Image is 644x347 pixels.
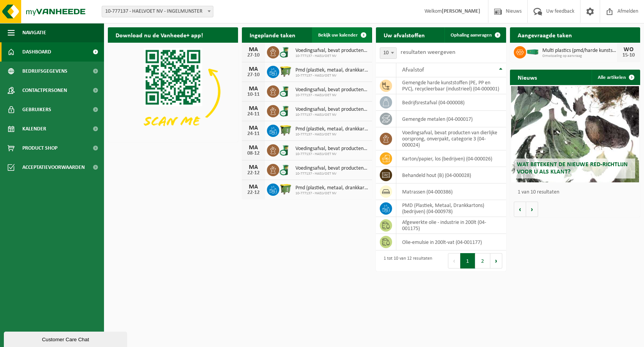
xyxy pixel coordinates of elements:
div: MA [246,47,261,53]
img: Download de VHEPlus App [108,43,238,140]
span: Afvalstof [402,67,424,73]
span: Pmd (plastiek, metaal, drankkartons) (bedrijven) [295,126,368,132]
div: WO [621,47,636,53]
div: 08-12 [246,151,261,156]
h2: Nieuws [510,70,545,85]
button: 1 [460,253,475,269]
span: Voedingsafval, bevat producten van dierlijke oorsprong, onverpakt, categorie 3 [295,48,368,54]
div: 27-10 [246,72,261,78]
div: 10-11 [246,92,261,97]
div: MA [246,86,261,92]
span: Voedingsafval, bevat producten van dierlijke oorsprong, onverpakt, categorie 3 [295,107,368,113]
span: Voedingsafval, bevat producten van dierlijke oorsprong, onverpakt, categorie 3 [295,146,368,152]
div: MA [246,66,261,72]
span: Bedrijfsgegevens [22,62,67,81]
span: Pmd (plastiek, metaal, drankkartons) (bedrijven) [295,185,368,191]
div: 1 tot 10 van 12 resultaten [380,252,432,269]
span: Contactpersonen [22,81,67,100]
span: Pmd (plastiek, metaal, drankkartons) (bedrijven) [295,67,368,73]
span: Dashboard [22,42,51,62]
span: 10 [380,47,397,59]
p: 1 van 10 resultaten [518,190,636,195]
span: 10-777137 - HAELVOET NV [295,54,368,58]
img: WB-0140-CU [279,143,292,156]
div: 15-10 [621,53,636,58]
div: MA [246,145,261,151]
span: Wat betekent de nieuwe RED-richtlijn voor u als klant? [517,162,628,175]
span: Product Shop [22,138,57,158]
div: 22-12 [246,170,261,176]
div: 24-11 [246,131,261,137]
div: 27-10 [246,53,261,58]
button: Next [490,253,502,269]
div: MA [246,125,261,131]
img: WB-0140-CU [279,84,292,97]
td: matrassen (04-000386) [396,184,506,200]
td: gemengde harde kunststoffen (PE, PP en PVC), recycleerbaar (industrieel) (04-000001) [396,77,506,94]
td: afgewerkte olie - industrie in 200lt (04-001175) [396,217,506,234]
button: Volgende [526,202,538,217]
img: WB-0140-CU [279,163,292,176]
div: MA [246,164,261,170]
a: Alle artikelen [592,70,639,85]
td: PMD (Plastiek, Metaal, Drankkartons) (bedrijven) (04-000978) [396,200,506,217]
img: WB-1100-HPE-GN-50 [279,123,292,137]
td: karton/papier, los (bedrijven) (04-000026) [396,150,506,167]
div: MA [246,184,261,190]
span: Bekijk uw kalender [318,33,358,38]
a: Ophaling aanvragen [444,27,505,43]
img: WB-1100-HPE-GN-50 [279,182,292,195]
span: Voedingsafval, bevat producten van dierlijke oorsprong, onverpakt, categorie 3 [295,165,368,172]
div: 24-11 [246,112,261,117]
span: 10-777137 - HAELVOET NV [295,152,368,157]
span: 10-777137 - HAELVOET NV - INGELMUNSTER [102,6,213,17]
div: MA [246,105,261,112]
span: 10 [380,48,396,58]
span: 10-777137 - HAELVOET NV [295,73,368,78]
button: Vorige [514,202,526,217]
h2: Download nu de Vanheede+ app! [108,27,211,42]
img: WB-1100-HPE-GN-50 [279,65,292,78]
span: Multi plastics (pmd/harde kunststoffen/spanbanden/eps/folie naturel/folie gemeng... [542,48,617,54]
span: 10-777137 - HAELVOET NV [295,132,368,137]
h2: Ingeplande taken [242,27,303,42]
img: HK-XC-30-GN-00 [526,48,539,55]
span: 10-777137 - HAELVOET NV [295,191,368,196]
span: Gebruikers [22,100,51,119]
span: Voedingsafval, bevat producten van dierlijke oorsprong, onverpakt, categorie 3 [295,87,368,93]
span: Navigatie [22,23,46,42]
span: 10-777137 - HAELVOET NV [295,172,368,176]
iframe: chat widget [4,330,129,347]
h2: Aangevraagde taken [510,27,580,42]
a: Wat betekent de nieuwe RED-richtlijn voor u als klant? [511,86,639,182]
label: resultaten weergeven [401,49,455,55]
button: Previous [448,253,460,269]
img: WB-0140-CU [279,45,292,58]
td: gemengde metalen (04-000017) [396,111,506,127]
img: WB-0140-CU [279,104,292,117]
span: Kalender [22,119,46,138]
strong: [PERSON_NAME] [442,8,480,14]
span: Acceptatievoorwaarden [22,158,85,177]
td: olie-emulsie in 200lt-vat (04-001177) [396,234,506,250]
span: 10-777137 - HAELVOET NV [295,113,368,117]
td: bedrijfsrestafval (04-000008) [396,94,506,111]
div: 22-12 [246,190,261,195]
button: 2 [475,253,490,269]
span: 10-777137 - HAELVOET NV [295,93,368,98]
span: 10-777137 - HAELVOET NV - INGELMUNSTER [102,6,213,17]
td: voedingsafval, bevat producten van dierlijke oorsprong, onverpakt, categorie 3 (04-000024) [396,127,506,150]
h2: Uw afvalstoffen [376,27,433,42]
span: Ophaling aanvragen [451,33,492,38]
td: behandeld hout (B) (04-000028) [396,167,506,184]
a: Bekijk uw kalender [312,27,371,43]
span: Omwisseling op aanvraag [542,54,617,58]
